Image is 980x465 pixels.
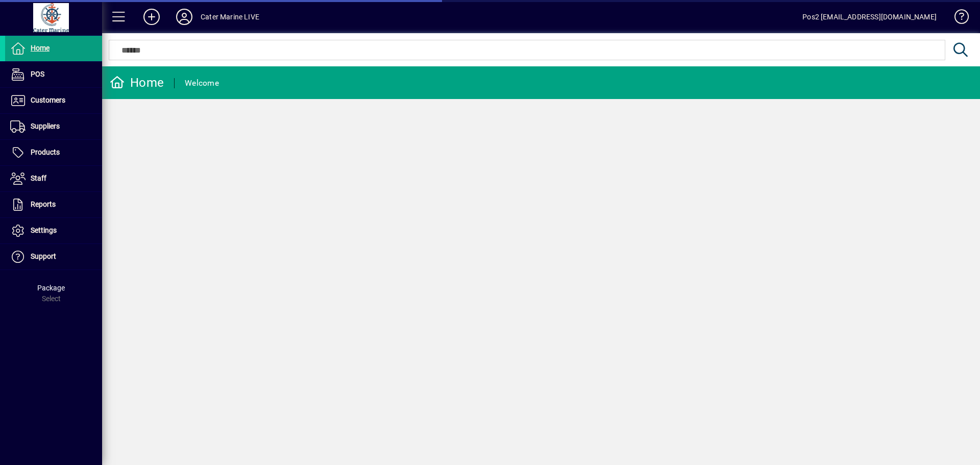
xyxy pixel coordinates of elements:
[31,122,60,130] span: Suppliers
[5,218,102,243] a: Settings
[31,148,60,156] span: Products
[185,75,219,91] div: Welcome
[5,62,102,87] a: POS
[947,2,967,35] a: Knowledge Base
[31,70,44,78] span: POS
[135,8,168,26] button: Add
[5,244,102,270] a: Support
[37,284,65,292] span: Package
[31,174,46,182] span: Staff
[5,140,102,165] a: Products
[31,44,50,52] span: Home
[5,88,102,113] a: Customers
[5,114,102,139] a: Suppliers
[5,192,102,217] a: Reports
[31,252,56,260] span: Support
[5,166,102,191] a: Staff
[802,9,937,25] div: Pos2 [EMAIL_ADDRESS][DOMAIN_NAME]
[31,226,57,234] span: Settings
[168,8,201,26] button: Profile
[31,200,56,208] span: Reports
[201,9,259,25] div: Cater Marine LIVE
[110,75,164,91] div: Home
[31,96,65,104] span: Customers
